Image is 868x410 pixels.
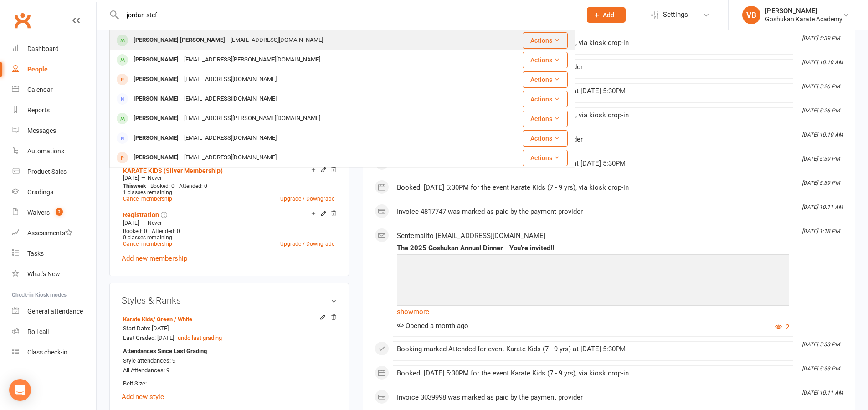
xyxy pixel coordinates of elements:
[523,91,568,107] button: Actions
[397,345,789,353] div: Booking marked Attended for event Karate Kids (7 - 9 yrs) at [DATE] 5:30PM
[152,228,180,234] span: Attended: 0
[12,141,96,162] a: Automations
[802,59,843,66] i: [DATE] 10:10 AM
[12,80,96,100] a: Calendar
[802,180,840,186] i: [DATE] 5:39 PM
[123,367,169,374] span: All Attendances: 9
[397,305,789,318] a: show more
[397,111,789,119] div: Booked: [DATE] 5:30PM for the event Karate Kids (7 - 9 yrs), via kiosk drop-in
[12,162,96,182] a: Product Sales
[150,183,175,189] span: Booked: 0
[802,156,840,162] i: [DATE] 5:39 PM
[178,334,222,343] button: undo last grading
[742,6,760,24] div: VB
[181,132,279,145] div: [EMAIL_ADDRESS][DOMAIN_NAME]
[181,73,279,86] div: [EMAIL_ADDRESS][DOMAIN_NAME]
[27,349,67,356] div: Class check-in
[280,241,334,247] a: Upgrade / Downgrade
[120,9,575,21] input: Search...
[663,5,688,25] span: Settings
[123,347,207,356] strong: Attendances Since Last Grading
[12,202,96,223] a: Waivers 2
[121,174,337,182] div: —
[27,229,72,237] div: Assessments
[397,322,468,330] span: Opened a month ago
[122,254,187,263] a: Add new membership
[122,295,337,305] h3: Styles & Ranks
[523,130,568,147] button: Actions
[802,365,840,372] i: [DATE] 5:33 PM
[179,183,207,189] span: Attended: 0
[802,341,840,348] i: [DATE] 5:33 PM
[12,322,96,342] a: Roll call
[181,92,279,106] div: [EMAIL_ADDRESS][DOMAIN_NAME]
[131,112,181,125] div: [PERSON_NAME]
[397,232,545,240] span: Sent email to [EMAIL_ADDRESS][DOMAIN_NAME]
[802,35,840,41] i: [DATE] 5:39 PM
[121,219,337,227] div: —
[123,220,139,226] span: [DATE]
[131,34,228,47] div: [PERSON_NAME] [PERSON_NAME]
[12,301,96,322] a: General attendance kiosk mode
[123,228,147,234] span: Booked: 0
[12,264,96,284] a: What's New
[523,32,568,49] button: Actions
[131,53,181,66] div: [PERSON_NAME]
[123,325,169,332] span: Start Date: [DATE]
[131,92,181,106] div: [PERSON_NAME]
[27,328,49,335] div: Roll call
[523,111,568,127] button: Actions
[27,45,59,52] div: Dashboard
[27,147,64,155] div: Automations
[523,71,568,88] button: Actions
[27,209,50,216] div: Waivers
[27,308,83,315] div: General attendance
[121,183,148,189] div: week
[765,7,842,15] div: [PERSON_NAME]
[123,241,172,247] a: Cancel membership
[148,220,162,226] span: Never
[181,53,323,66] div: [EMAIL_ADDRESS][PERSON_NAME][DOMAIN_NAME]
[181,112,323,125] div: [EMAIL_ADDRESS][PERSON_NAME][DOMAIN_NAME]
[131,151,181,164] div: [PERSON_NAME]
[123,175,139,181] span: [DATE]
[12,243,96,264] a: Tasks
[397,208,789,216] div: Invoice 4817747 was marked as paid by the payment provider
[397,63,789,71] div: Invoice 8270803 was marked as paid by the payment provider
[123,380,147,387] span: Belt Size:
[123,234,172,241] span: 0 classes remaining
[27,106,50,114] div: Reports
[123,196,172,202] a: Cancel membership
[27,188,53,196] div: Gradings
[397,136,789,143] div: Invoice 8315588 was marked as paid by the payment provider
[181,151,279,164] div: [EMAIL_ADDRESS][DOMAIN_NAME]
[280,196,334,202] a: Upgrade / Downgrade
[131,132,181,145] div: [PERSON_NAME]
[802,132,843,138] i: [DATE] 10:10 AM
[397,160,789,167] div: Booking marked Attended for event Karate Kids (7 - 9 yrs) at [DATE] 5:30PM
[587,7,626,23] button: Add
[12,59,96,80] a: People
[9,379,31,401] div: Open Intercom Messenger
[27,66,48,73] div: People
[397,394,789,401] div: Invoice 3039998 was marked as paid by the payment provider
[12,342,96,363] a: Class kiosk mode
[12,223,96,243] a: Assessments
[131,73,181,86] div: [PERSON_NAME]
[12,39,96,59] a: Dashboard
[123,316,192,323] a: Karate Kids
[397,184,789,192] div: Booked: [DATE] 5:30PM for the event Karate Kids (7 - 9 yrs), via kiosk drop-in
[397,244,789,252] div: The 2025 Goshukan Annual Dinner - You're invited!!
[397,39,789,47] div: Booked: [DATE] 5:30PM for the event Karate Kids (7 - 9 yrs), via kiosk drop-in
[123,211,159,218] a: Registration
[123,167,223,174] a: KARATE KIDS (Silver Membership)
[123,189,172,196] span: 1 classes remaining
[27,86,53,93] div: Calendar
[12,100,96,121] a: Reports
[802,390,843,396] i: [DATE] 10:11 AM
[56,208,63,216] span: 2
[27,250,44,257] div: Tasks
[123,183,134,189] span: This
[397,370,789,377] div: Booked: [DATE] 5:30PM for the event Karate Kids (7 - 9 yrs), via kiosk drop-in
[228,34,326,47] div: [EMAIL_ADDRESS][DOMAIN_NAME]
